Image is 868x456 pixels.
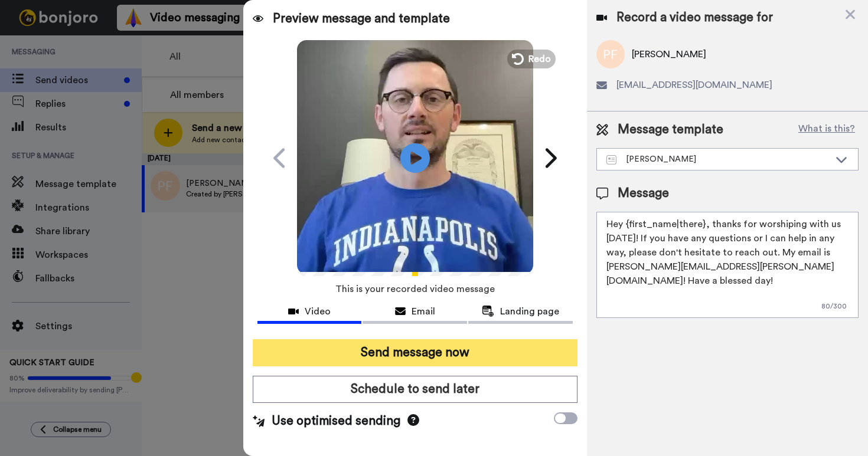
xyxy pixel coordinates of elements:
img: Message-temps.svg [606,155,616,165]
img: Profile image for Grant [27,35,45,54]
div: [PERSON_NAME] [606,153,830,165]
span: Use optimised sending [272,412,400,430]
button: Schedule to send later [253,376,577,403]
span: Video [305,304,331,319]
img: mute-white.svg [38,38,52,52]
p: Message from Grant, sent Just now [51,45,204,56]
span: Message template [618,121,723,139]
span: Email [412,304,435,319]
span: Hi [PERSON_NAME], thank you so much for signing up! I wanted to say thanks in person with a quick... [66,10,156,132]
img: c638375f-eacb-431c-9714-bd8d08f708a7-1584310529.jpg [1,2,33,34]
span: This is your recorded video message [335,276,495,302]
p: Thanks for being with us for 4 months - it's flown by! How can we make the next 4 months even bet... [51,34,204,45]
span: [EMAIL_ADDRESS][DOMAIN_NAME] [616,78,772,92]
button: Send message now [253,339,577,366]
button: What is this? [795,121,859,139]
span: Message [618,185,669,202]
span: Landing page [500,304,559,319]
textarea: Hey {first_name|there}, thanks for worshiping with us [DATE]! If you have any questions or I can ... [596,212,859,318]
div: message notification from Grant, Just now. Thanks for being with us for 4 months - it's flown by!... [18,25,218,64]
